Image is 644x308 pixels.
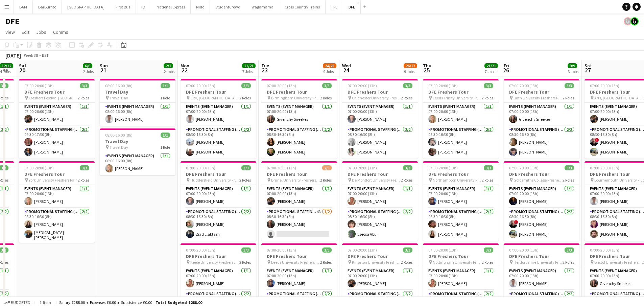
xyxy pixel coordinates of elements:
[105,83,133,88] span: 08:00-16:00 (8h)
[83,69,94,74] div: 2 Jobs
[19,208,95,243] app-card-role: Promotional Staffing (Brand Ambassadors)2/208:30-16:30 (8h)[PERSON_NAME][MEDICAL_DATA][PERSON_NAME]
[62,0,110,14] button: [GEOGRAPHIC_DATA]
[342,89,418,95] h3: DFE Freshers Tour
[271,177,320,183] span: Brunel University Freshers Fair
[271,95,320,100] span: Birmingham University Freshers Fair
[260,66,269,74] span: 23
[404,63,417,68] span: 26/27
[352,95,401,100] span: Chichester University Freshers Fair
[19,171,95,177] h3: DFE Freshers Tour
[590,247,619,253] span: 07:00-20:00 (13h)
[186,165,215,170] span: 07:00-20:00 (13h)
[568,69,578,74] div: 3 Jobs
[242,69,255,74] div: 7 Jobs
[514,95,563,100] span: Bath University Freshers Fair
[19,161,95,243] app-job-card: 07:00-20:00 (13h)3/3DFE Freshers Tour York University Freshers Fair2 RolesEvents (Event Manager)1...
[423,89,499,95] h3: DFE Freshers Tour
[514,177,563,183] span: Goldsmiths College Freshers Fair
[509,247,539,253] span: 07:00-20:00 (13h)
[403,247,412,253] span: 3/3
[181,208,256,241] app-card-role: Promotional Staffing (Brand Ambassadors)2/208:30-16:30 (8h)[PERSON_NAME]Ziad Elaktash
[422,66,431,74] span: 25
[594,95,643,100] span: Arts, [GEOGRAPHIC_DATA] Freshers Fair
[341,66,351,74] span: 24
[503,66,509,74] span: 26
[24,83,54,88] span: 07:00-20:00 (13h)
[83,63,92,68] span: 6/6
[19,79,95,159] div: 07:00-20:00 (13h)3/3DFE Freshers Tour Freshers Festival [GEOGRAPHIC_DATA]2 RolesEvents (Event Man...
[161,133,170,138] span: 1/1
[241,247,251,253] span: 3/3
[322,165,332,170] span: 2/3
[504,185,579,208] app-card-role: Events (Event Manager)1/107:00-20:00 (13h)[PERSON_NAME]
[323,69,336,74] div: 9 Jobs
[403,83,412,88] span: 3/3
[100,63,108,69] span: Sun
[110,145,128,150] span: Travel Day
[33,0,62,14] button: BarBurrito
[5,52,21,59] div: [DATE]
[590,83,619,88] span: 07:00-20:00 (13h)
[241,165,251,170] span: 3/3
[484,83,493,88] span: 3/3
[585,63,592,69] span: Sat
[428,165,458,170] span: 07:00-20:00 (13h)
[504,103,579,126] app-card-role: Events (Event Manager)1/107:00-20:00 (13h)Givenchy Sneekes
[78,95,89,100] span: 2 Roles
[342,267,418,290] app-card-role: Events (Event Manager)1/107:00-20:00 (13h)[PERSON_NAME]
[181,103,256,126] app-card-role: Events (Event Manager)1/107:00-20:00 (13h)[PERSON_NAME]
[261,103,337,126] app-card-role: Events (Event Manager)1/107:00-20:00 (13h)Givenchy Sneekes
[342,161,418,241] app-job-card: 07:00-20:00 (13h)3/3DFE Freshers Tour De Montfort University Freshers Fair2 RolesEvents (Event Ma...
[322,247,332,253] span: 3/3
[342,79,418,159] app-job-card: 07:00-20:00 (13h)3/3DFE Freshers Tour Chichester University Freshers Fair2 RolesEvents (Event Man...
[100,128,175,175] app-job-card: 08:00-16:00 (8h)1/1Travel Day Travel Day1 RoleEvents (Event Manager)1/108:00-16:00 (8h)[PERSON_NAME]
[19,103,95,126] app-card-role: Events (Event Manager)1/107:00-20:00 (13h)[PERSON_NAME]
[352,177,401,183] span: De Montfort University Freshers Fair
[181,89,256,95] h3: DFE Freshers Tour
[342,126,418,159] app-card-role: Promotional Staffing (Brand Ambassadors)2/208:30-16:30 (8h)[PERSON_NAME][PERSON_NAME]
[19,28,32,37] a: Edit
[504,79,579,159] app-job-card: 07:00-20:00 (13h)3/3DFE Freshers Tour Bath University Freshers Fair2 RolesEvents (Event Manager)1...
[181,171,256,177] h3: DFE Freshers Tour
[246,0,279,14] button: Wagamama
[509,83,539,88] span: 07:00-20:00 (13h)
[78,177,89,183] span: 2 Roles
[261,267,337,290] app-card-role: Events (Event Manager)1/107:00-20:00 (13h)[PERSON_NAME]
[261,253,337,259] h3: DFE Freshers Tour
[261,185,337,208] app-card-role: Events (Event Manager)1/107:00-20:00 (13h)[PERSON_NAME]
[181,185,256,208] app-card-role: Events (Event Manager)1/107:00-20:00 (13h)[PERSON_NAME]
[504,126,579,159] app-card-role: Promotional Staffing (Brand Ambassadors)2/208:30-16:30 (8h)[PERSON_NAME][PERSON_NAME]
[484,247,493,253] span: 3/3
[320,95,332,100] span: 2 Roles
[348,165,377,170] span: 07:00-20:00 (13h)
[342,208,418,241] app-card-role: Promotional Staffing (Brand Ambassadors)2/208:30-16:30 (8h)[PERSON_NAME]Eseosa Abu
[484,165,493,170] span: 3/3
[482,177,493,183] span: 2 Roles
[261,208,337,241] app-card-role: Promotional Staffing (Brand Ambassadors)4A1/208:30-16:30 (8h)[PERSON_NAME]
[504,89,579,95] h3: DFE Freshers Tour
[100,79,175,126] div: 08:00-16:00 (8h)1/1Travel Day Travel Day1 RoleEvents (Event Manager)1/108:00-16:00 (8h)[PERSON_NAME]
[50,28,71,37] a: Comms
[484,63,498,68] span: 21/21
[181,267,256,290] app-card-role: Events (Event Manager)1/107:00-20:00 (13h)[PERSON_NAME]
[342,63,351,69] span: Wed
[261,79,337,159] div: 07:00-20:00 (13h)3/3DFE Freshers Tour Birmingham University Freshers Fair2 RolesEvents (Event Man...
[105,133,133,138] span: 08:00-16:00 (8h)
[267,165,296,170] span: 07:00-20:00 (13h)
[181,79,256,159] app-job-card: 07:00-20:00 (13h)3/3DFE Freshers Tour City, [GEOGRAPHIC_DATA] Freshers Fair2 RolesEvents (Event M...
[279,0,326,14] button: Cross Country Trains
[504,253,579,259] h3: DFE Freshers Tour
[423,253,499,259] h3: DFE Freshers Tour
[423,161,499,241] app-job-card: 07:00-20:00 (13h)3/3DFE Freshers Tour Northampton University Freshers Fair2 RolesEvents (Event Ma...
[403,165,412,170] span: 3/3
[19,126,95,159] app-card-role: Promotional Staffing (Brand Ambassadors)2/209:30-17:30 (8h)[PERSON_NAME][PERSON_NAME]
[485,69,498,74] div: 7 Jobs
[180,66,189,74] span: 22
[428,83,458,88] span: 07:00-20:00 (13h)
[342,171,418,177] h3: DFE Freshers Tour
[565,165,574,170] span: 3/3
[267,83,296,88] span: 07:00-20:00 (13h)
[565,83,574,88] span: 3/3
[210,0,246,14] button: StudentCrowd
